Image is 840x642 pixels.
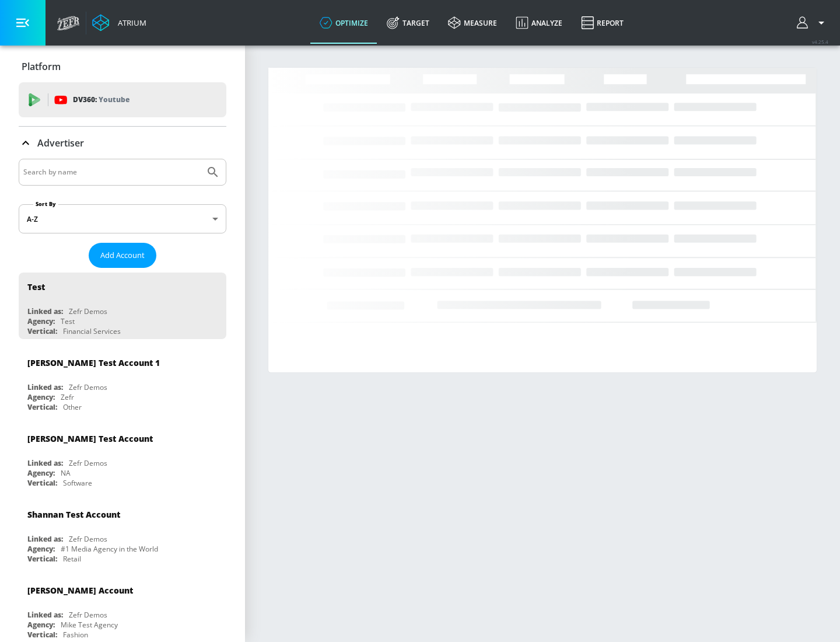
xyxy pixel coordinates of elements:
[19,424,226,491] div: [PERSON_NAME] Test AccountLinked as:Zefr DemosAgency:NAVertical:Software
[27,382,63,392] div: Linked as:
[63,554,81,564] div: Retail
[61,392,74,402] div: Zefr
[27,402,57,412] div: Vertical:
[63,402,82,412] div: Other
[19,82,226,117] div: DV360: Youtube
[69,610,107,620] div: Zefr Demos
[27,544,55,554] div: Agency:
[27,316,55,326] div: Agency:
[812,39,828,45] span: v 4.25.4
[506,2,572,44] a: Analyze
[27,630,57,640] div: Vertical:
[27,281,45,292] div: Test
[69,458,107,468] div: Zefr Demos
[63,326,121,336] div: Financial Services
[92,14,146,32] a: Atrium
[19,273,226,339] div: TestLinked as:Zefr DemosAgency:TestVertical:Financial Services
[19,348,226,415] div: [PERSON_NAME] Test Account 1Linked as:Zefr DemosAgency:ZefrVertical:Other
[27,357,160,368] div: [PERSON_NAME] Test Account 1
[310,2,377,44] a: optimize
[61,316,75,326] div: Test
[23,165,200,180] input: Search by name
[19,50,226,83] div: Platform
[69,306,107,316] div: Zefr Demos
[27,468,55,478] div: Agency:
[572,2,633,44] a: Report
[19,500,226,567] div: Shannan Test AccountLinked as:Zefr DemosAgency:#1 Media Agency in the WorldVertical:Retail
[27,478,57,488] div: Vertical:
[27,433,153,444] div: [PERSON_NAME] Test Account
[89,243,156,268] button: Add Account
[61,544,158,554] div: #1 Media Agency in the World
[22,60,61,73] p: Platform
[33,200,58,208] label: Sort By
[61,468,71,478] div: NA
[27,326,57,336] div: Vertical:
[27,392,55,402] div: Agency:
[37,137,84,149] p: Advertiser
[19,127,226,159] div: Advertiser
[27,620,55,630] div: Agency:
[100,249,145,262] span: Add Account
[27,585,133,596] div: [PERSON_NAME] Account
[61,620,118,630] div: Mike Test Agency
[113,18,146,28] div: Atrium
[27,306,63,316] div: Linked as:
[69,382,107,392] div: Zefr Demos
[377,2,439,44] a: Target
[69,534,107,544] div: Zefr Demos
[27,610,63,620] div: Linked as:
[439,2,506,44] a: measure
[27,534,63,544] div: Linked as:
[63,630,88,640] div: Fashion
[19,204,226,233] div: A-Z
[27,458,63,468] div: Linked as:
[63,478,92,488] div: Software
[27,554,57,564] div: Vertical:
[27,509,120,520] div: Shannan Test Account
[73,93,129,106] p: DV360:
[99,93,129,106] p: Youtube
